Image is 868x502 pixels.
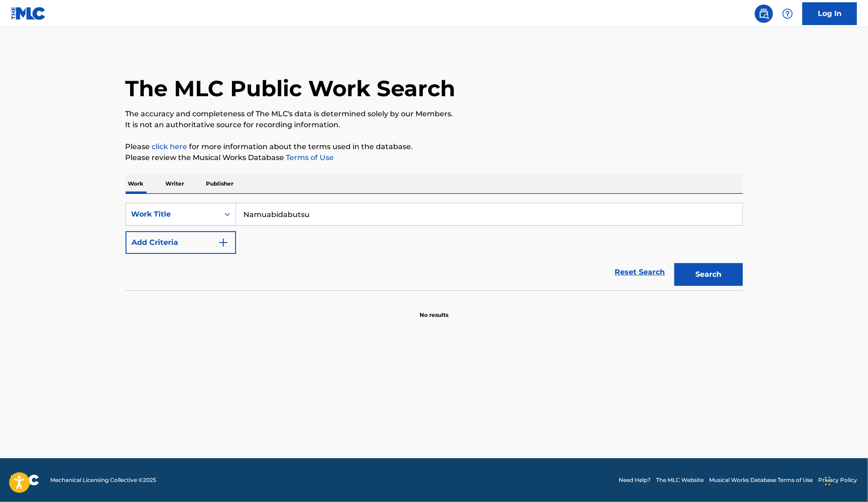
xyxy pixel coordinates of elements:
p: No results [420,300,448,319]
a: The MLC Website [656,476,704,484]
p: Please review the Musical Works Database [126,152,743,163]
div: Drag [825,467,831,495]
p: Publisher [204,174,237,193]
p: Writer [163,174,187,193]
img: search [758,8,769,19]
img: MLC Logo [11,7,46,20]
a: Reset Search [610,262,670,282]
a: Public Search [755,5,773,23]
p: It is not an authoritative source for recording information. [126,119,743,130]
h1: The MLC Public Work Search [126,75,456,102]
button: Add Criteria [126,231,236,254]
a: Need Help? [619,476,651,484]
div: Help [779,5,797,23]
div: Work Title [132,209,214,220]
img: help [782,8,793,19]
iframe: Chat Widget [822,458,868,502]
a: click here [152,142,188,151]
span: Mechanical Licensing Collective © 2025 [50,476,156,484]
p: Please for more information about the terms used in the database. [126,141,743,152]
img: 9d2ae6d4665cec9f34b9.svg [218,237,229,248]
button: Search [674,263,743,286]
a: Log In [802,2,857,25]
a: Privacy Policy [818,476,857,484]
form: Search Form [126,203,743,290]
p: Work [126,174,147,193]
a: Terms of Use [284,153,334,162]
p: The accuracy and completeness of The MLC's data is determined solely by our Members. [126,109,743,119]
img: logo [11,475,39,486]
a: Musical Works Database Terms of Use [709,476,813,484]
